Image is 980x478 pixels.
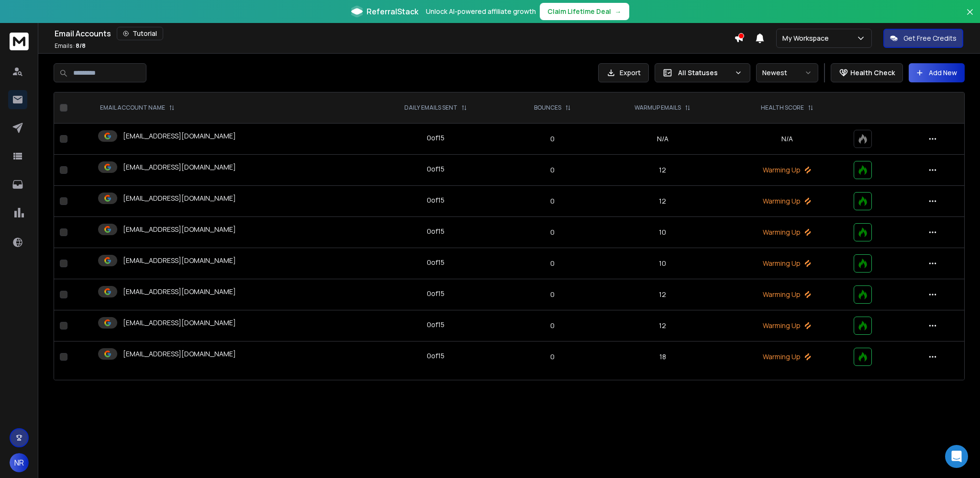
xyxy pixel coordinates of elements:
[512,228,593,237] p: 0
[599,310,726,341] td: 12
[534,104,561,112] p: BOUNCES
[599,124,726,155] td: N/A
[100,104,175,112] div: EMAIL ACCOUNT NAME
[598,63,649,82] button: Export
[426,7,536,16] p: Unlock AI-powered affiliate growth
[732,196,842,206] p: Warming Up
[427,133,445,143] div: 0 of 15
[427,258,445,267] div: 0 of 15
[945,445,968,468] div: Open Intercom Messenger
[599,217,726,248] td: 10
[123,225,236,234] p: [EMAIL_ADDRESS][DOMAIN_NAME]
[831,63,903,82] button: Health Check
[615,7,622,16] span: →
[512,352,593,362] p: 0
[599,186,726,217] td: 12
[732,290,842,299] p: Warming Up
[732,134,842,144] p: N/A
[909,63,965,82] button: Add New
[123,318,236,328] p: [EMAIL_ADDRESS][DOMAIN_NAME]
[512,290,593,299] p: 0
[512,165,593,175] p: 0
[599,341,726,373] td: 18
[427,227,445,236] div: 0 of 15
[123,287,236,296] p: [EMAIL_ADDRESS][DOMAIN_NAME]
[761,104,804,112] p: HEALTH SCORE
[123,349,236,359] p: [EMAIL_ADDRESS][DOMAIN_NAME]
[635,104,681,112] p: WARMUP EMAILS
[732,228,842,237] p: Warming Up
[123,162,236,172] p: [EMAIL_ADDRESS][DOMAIN_NAME]
[10,453,29,472] button: NR
[123,131,236,141] p: [EMAIL_ADDRESS][DOMAIN_NAME]
[678,68,731,78] p: All Statuses
[427,351,445,361] div: 0 of 15
[123,193,236,203] p: [EMAIL_ADDRESS][DOMAIN_NAME]
[732,321,842,330] p: Warming Up
[964,6,976,29] button: Close banner
[512,321,593,330] p: 0
[599,279,726,310] td: 12
[404,104,457,112] p: DAILY EMAILS SENT
[427,320,445,330] div: 0 of 15
[76,42,86,50] span: 8 / 8
[732,259,842,268] p: Warming Up
[732,352,842,362] p: Warming Up
[850,68,895,78] p: Health Check
[732,165,842,175] p: Warming Up
[883,29,963,48] button: Get Free Credits
[512,134,593,144] p: 0
[512,196,593,206] p: 0
[123,256,236,265] p: [EMAIL_ADDRESS][DOMAIN_NAME]
[512,259,593,268] p: 0
[599,248,726,279] td: 10
[903,34,957,43] p: Get Free Credits
[367,6,418,17] span: ReferralStack
[782,34,833,43] p: My Workspace
[540,3,629,20] button: Claim Lifetime Deal→
[427,289,445,298] div: 0 of 15
[55,42,86,50] p: Emails :
[427,164,445,174] div: 0 of 15
[599,155,726,186] td: 12
[427,195,445,205] div: 0 of 15
[55,27,734,40] div: Email Accounts
[756,63,818,82] button: Newest
[117,27,163,40] button: Tutorial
